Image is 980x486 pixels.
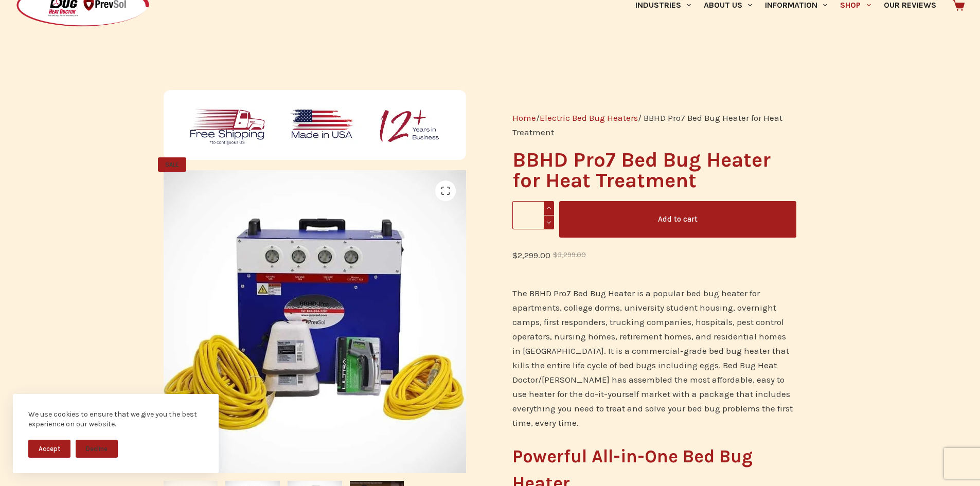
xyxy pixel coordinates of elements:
[158,157,186,172] span: SALE
[553,251,558,259] span: $
[512,113,536,123] a: Home
[512,250,550,260] bdi: 2,299.00
[553,251,586,259] bdi: 3,299.00
[466,170,769,473] img: BBHD Pro7 Bed Bug Heater for Heat Treatment - Image 2
[540,113,638,123] a: Electric Bed Bug Heaters
[435,181,456,201] a: View full-screen image gallery
[466,316,769,326] a: BBHD Pro7 Bed Bug Heater for Heat Treatment - Image 2
[28,440,70,458] button: Accept
[512,201,554,229] input: Product quantity
[512,286,796,430] p: The BBHD Pro7 Bed Bug Heater is a popular bed bug heater for apartments, college dorms, universit...
[8,4,39,35] button: Open LiveChat chat widget
[76,440,118,458] button: Decline
[512,250,518,260] span: $
[512,150,796,191] h1: BBHD Pro7 Bed Bug Heater for Heat Treatment
[559,201,796,238] button: Add to cart
[512,111,796,139] nav: Breadcrumb
[28,409,203,429] div: We use cookies to ensure that we give you the best experience on our website.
